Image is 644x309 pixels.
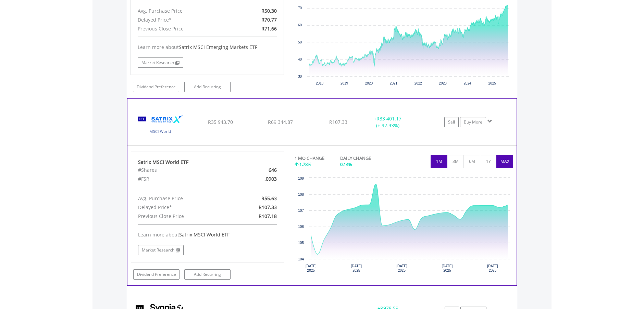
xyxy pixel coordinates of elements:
[298,225,304,229] text: 106
[179,231,230,238] span: Satrix MSCI World ETF
[295,155,324,162] div: 1 MO CHANGE
[133,203,232,212] div: Delayed Price*
[444,117,459,127] a: Sell
[298,75,302,78] text: 30
[365,81,373,85] text: 2020
[439,81,447,85] text: 2023
[138,245,184,255] a: Market Research
[480,155,497,168] button: 1Y
[298,241,304,245] text: 105
[268,119,293,125] span: R69 344.87
[447,155,464,168] button: 3M
[298,40,302,44] text: 50
[340,155,395,162] div: DAILY CHANGE
[376,115,401,122] span: R33 401.17
[431,155,447,168] button: 1M
[133,24,232,33] div: Previous Close Price
[299,161,311,167] span: 1.78%
[464,81,472,85] text: 2024
[487,264,498,272] text: [DATE] 2025
[460,117,486,127] a: Buy More
[259,204,277,210] span: R107.33
[488,81,496,85] text: 2025
[133,175,232,183] div: #FSR
[138,44,277,51] div: Learn more about
[133,194,232,203] div: Avg. Purchase Price
[133,82,179,92] a: Dividend Preference
[133,212,232,221] div: Previous Close Price
[138,57,183,68] a: Market Research
[316,81,324,85] text: 2018
[133,269,179,280] a: Dividend Preference
[133,15,232,24] div: Delayed Price*
[179,44,257,50] span: Satrix MSCI Emerging Markets ETF
[329,119,347,125] span: R107.33
[351,264,362,272] text: [DATE] 2025
[232,175,282,183] div: .0903
[261,195,277,202] span: R55.63
[261,16,277,23] span: R70.77
[496,155,513,168] button: MAX
[306,264,317,272] text: [DATE] 2025
[463,155,480,168] button: 6M
[340,81,348,85] text: 2019
[184,269,231,280] a: Add Recurring
[298,209,304,213] text: 107
[138,231,277,238] div: Learn more about
[208,119,233,125] span: R35 943.70
[184,82,231,92] a: Add Recurring
[261,8,277,14] span: R50.30
[298,257,304,261] text: 104
[133,7,232,15] div: Avg. Purchase Price
[295,175,513,277] svg: Interactive chart
[131,107,190,143] img: TFSA.STXWDM.png
[390,81,398,85] text: 2021
[298,6,302,10] text: 70
[298,193,304,196] text: 108
[362,115,413,129] div: + (+ 92.93%)
[442,264,453,272] text: [DATE] 2025
[298,177,304,180] text: 109
[295,175,513,277] div: Chart. Highcharts interactive chart.
[340,161,352,167] span: 0.14%
[232,166,282,175] div: 646
[414,81,422,85] text: 2022
[298,57,302,61] text: 40
[396,264,407,272] text: [DATE] 2025
[133,166,232,175] div: #Shares
[259,213,277,219] span: R107.18
[298,23,302,27] text: 60
[138,159,277,166] div: Satrix MSCI World ETF
[261,25,277,32] span: R71.66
